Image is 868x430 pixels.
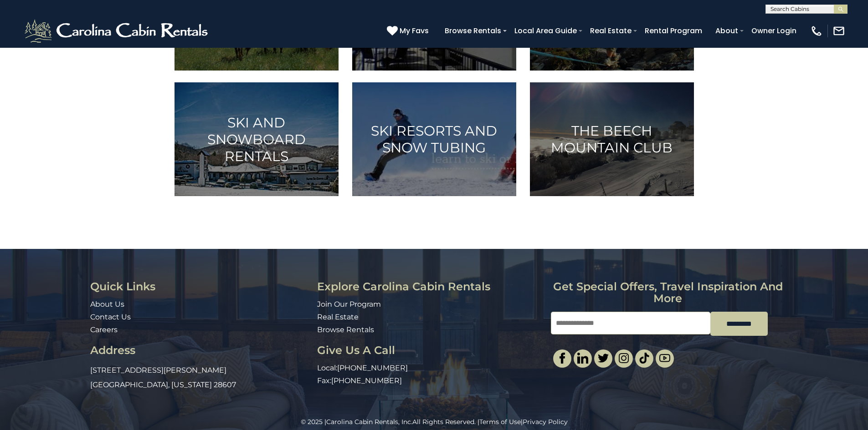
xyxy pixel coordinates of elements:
a: About Us [90,300,124,309]
p: Fax: [317,376,544,386]
h3: Give Us A Call [317,344,544,356]
h3: Address [90,344,310,356]
span: My Favs [400,25,429,36]
img: mail-regular-white.png [832,25,845,37]
a: Owner Login [747,23,801,39]
h3: Ski and Snowboard Rentals [186,114,327,165]
h3: Quick Links [90,281,310,293]
img: twitter-single.svg [598,353,609,364]
img: linkedin-single.svg [577,353,588,364]
a: Real Estate [586,23,636,39]
a: Browse Rentals [317,325,374,334]
h3: Get special offers, travel inspiration and more [551,281,785,305]
img: White-1-2.png [23,17,212,45]
p: All Rights Reserved. | | [21,417,847,426]
img: tiktok.svg [639,353,650,364]
a: The Beech Mountain Club [530,82,694,196]
h3: Ski Resorts and Snow Tubing [364,122,505,156]
h3: The Beech Mountain Club [541,122,683,156]
a: Browse Rentals [440,23,506,39]
a: Join Our Program [317,300,381,309]
a: Real Estate [317,313,359,321]
h3: Explore Carolina Cabin Rentals [317,281,544,293]
a: Privacy Policy [523,418,568,426]
span: © 2025 | [301,418,412,426]
a: Contact Us [90,313,131,321]
p: [STREET_ADDRESS][PERSON_NAME] [GEOGRAPHIC_DATA], [US_STATE] 28607 [90,363,310,392]
a: Terms of Use [479,418,521,426]
p: Local: [317,363,544,374]
a: My Favs [387,25,431,37]
a: Carolina Cabin Rentals, Inc. [326,418,412,426]
img: instagram-single.svg [618,353,629,364]
a: Careers [90,325,118,334]
a: [PHONE_NUMBER] [331,376,402,385]
a: About [711,23,743,39]
a: Rental Program [640,23,707,39]
a: [PHONE_NUMBER] [337,364,408,372]
img: youtube-light.svg [659,353,670,364]
a: Ski and Snowboard Rentals [175,82,339,196]
a: Local Area Guide [510,23,581,39]
img: facebook-single.svg [557,353,568,364]
a: Ski Resorts and Snow Tubing [352,82,516,196]
img: phone-regular-white.png [810,25,823,37]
